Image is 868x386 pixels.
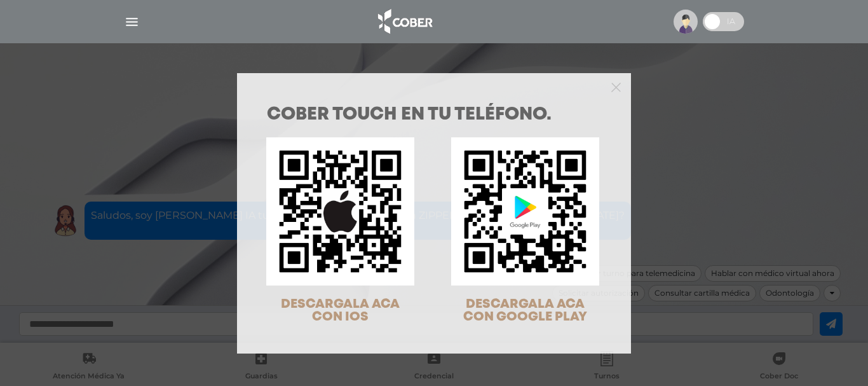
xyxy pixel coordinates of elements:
img: qr-code [451,137,599,286]
span: DESCARGALA ACA CON IOS [281,298,400,323]
h1: COBER TOUCH en tu teléfono. [267,106,601,124]
img: qr-code [266,137,414,286]
span: DESCARGALA ACA CON GOOGLE PLAY [463,298,587,323]
button: Close [611,81,621,92]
